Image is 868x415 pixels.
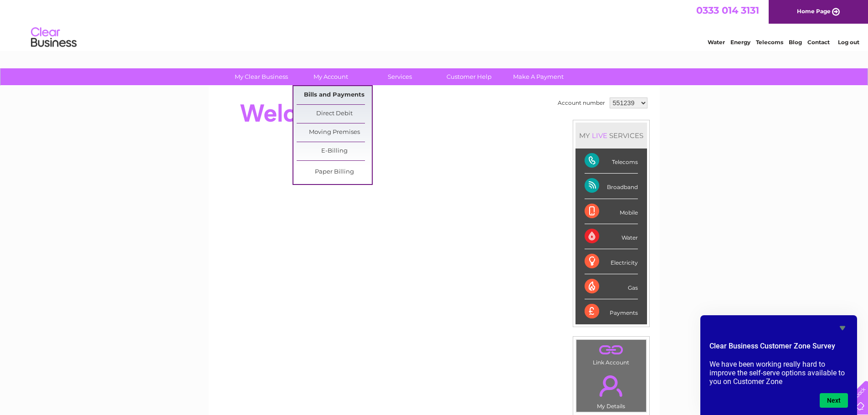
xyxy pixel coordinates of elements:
[362,68,437,85] a: Services
[837,323,848,333] button: Hide survey
[585,174,638,199] div: Broadband
[297,123,372,142] a: Moving Premises
[293,68,368,85] a: My Account
[575,123,647,149] div: MY SERVICES
[585,149,638,174] div: Telecoms
[807,39,830,46] a: Contact
[576,339,647,368] td: Link Account
[590,131,609,140] div: LIVE
[297,86,372,104] a: Bills and Payments
[297,142,372,160] a: E-Billing
[219,5,650,44] div: Clear Business is a trading name of Verastar Limited (registered in [GEOGRAPHIC_DATA] No. 3667643...
[555,95,607,111] td: Account number
[820,393,848,408] button: Next question
[838,39,859,46] a: Log out
[730,39,750,46] a: Energy
[709,341,848,356] h2: Clear Business Customer Zone Survey
[224,68,299,85] a: My Clear Business
[31,24,77,51] img: logo.png
[579,342,644,358] a: .
[585,299,638,324] div: Payments
[708,39,725,46] a: Water
[585,274,638,299] div: Gas
[297,105,372,123] a: Direct Debit
[709,360,848,386] p: We have been working really hard to improve the self-serve options available to you on Customer Zone
[585,199,638,224] div: Mobile
[585,224,638,249] div: Water
[431,68,507,85] a: Customer Help
[585,249,638,274] div: Electricity
[576,368,647,412] td: My Details
[696,5,759,16] a: 0333 014 3131
[756,39,783,46] a: Telecoms
[579,370,644,402] a: .
[789,39,802,46] a: Blog
[709,323,848,408] div: Clear Business Customer Zone Survey
[297,163,372,181] a: Paper Billing
[501,68,576,85] a: Make A Payment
